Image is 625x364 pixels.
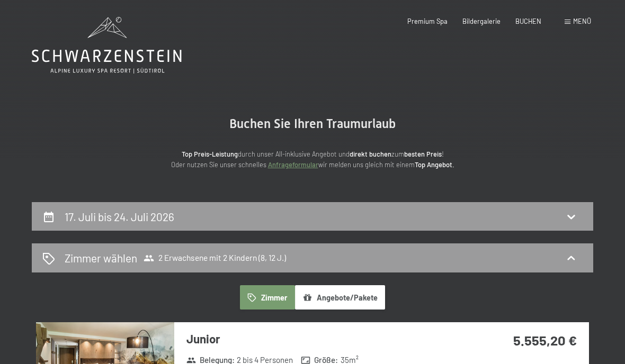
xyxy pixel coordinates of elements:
[182,150,238,158] strong: Top Preis-Leistung
[101,149,524,170] p: durch unser All-inklusive Angebot und zum ! Oder nutzen Sie unser schnelles wir melden uns gleich...
[407,17,448,25] a: Premium Spa
[350,150,391,158] strong: direkt buchen
[513,332,577,348] strong: 5.555,20 €
[573,17,591,25] span: Menü
[295,285,385,310] button: Angebote/Pakete
[229,116,396,131] span: Buchen Sie Ihren Traumurlaub
[404,150,442,158] strong: besten Preis
[144,253,286,263] span: 2 Erwachsene mit 2 Kindern (8, 12 J.)
[186,331,465,347] h3: Junior
[462,17,501,25] a: Bildergalerie
[415,160,454,169] strong: Top Angebot.
[65,250,137,266] h2: Zimmer wählen
[65,210,174,223] h2: 17. Juli bis 24. Juli 2026
[515,17,541,25] a: BUCHEN
[268,160,318,169] a: Anfrageformular
[240,285,295,310] button: Zimmer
